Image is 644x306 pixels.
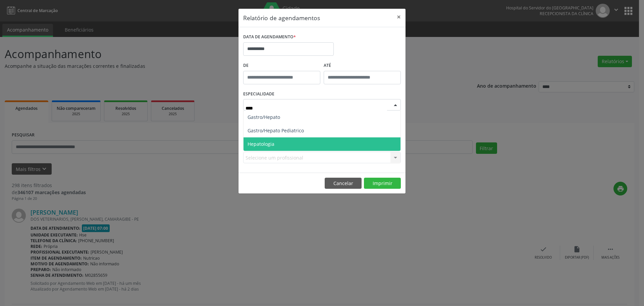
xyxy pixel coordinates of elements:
[243,60,320,71] label: De
[324,60,401,71] label: ATÉ
[248,141,274,147] span: Hepatologia
[325,178,362,189] button: Cancelar
[364,178,401,189] button: Imprimir
[243,13,320,22] h5: Relatório de agendamentos
[243,89,274,99] label: ESPECIALIDADE
[248,114,280,120] span: Gastro/Hepato
[392,9,406,25] button: Close
[248,127,304,134] span: Gastro/Hepato Pediatrico
[243,32,296,42] label: DATA DE AGENDAMENTO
